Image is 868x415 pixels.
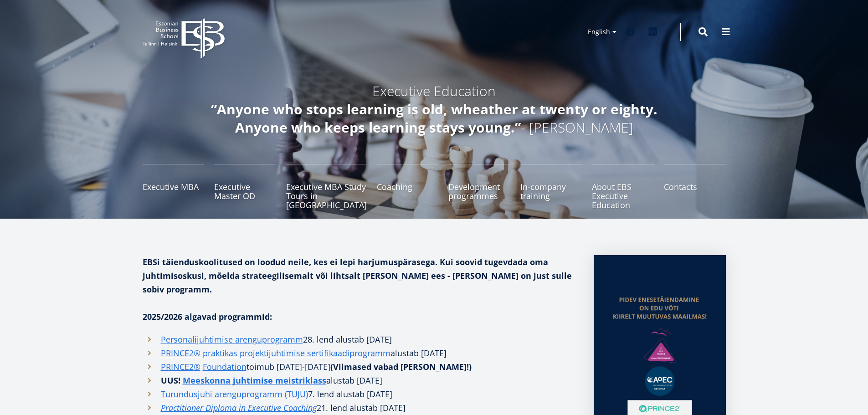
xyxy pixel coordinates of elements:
a: Executive Master OD [214,164,276,210]
a: ® [194,360,200,374]
a: Development programmes [448,164,510,210]
a: Coaching [377,164,439,210]
li: alustab [DATE] [143,346,575,360]
a: Turundusjuhi arenguprogramm (TUJU) [161,387,308,401]
h4: - [PERSON_NAME] [193,100,676,137]
a: Contacts [664,164,726,210]
strong: Meeskonna juhtimise meistriklass [183,375,326,386]
a: In-company training [520,164,582,210]
a: PRINCE2 [161,360,194,374]
strong: 2025/2026 algavad programmid: [143,311,272,322]
strong: UUS! [161,375,180,386]
li: . lend alustab [DATE] [143,401,575,415]
a: Meeskonna juhtimise meistriklass [183,374,326,387]
i: 21 [317,402,326,413]
strong: (Viimased vabad [PERSON_NAME]!) [330,361,472,372]
a: PRINCE2® praktikas projektijuhtimise sertifikaadiprogramm [161,346,390,360]
li: 7. lend alustab [DATE] [143,387,575,401]
a: Foundation [203,360,247,374]
a: Facebook [621,23,639,41]
a: Personalijuhtimise arenguprogramm [161,333,303,346]
a: Executive MBA [143,164,205,210]
h4: Executive Education [193,82,676,100]
li: 28. lend alustab [DATE] [143,333,575,346]
a: Practitioner Diploma in Executive Coaching [161,401,317,415]
li: toimub [DATE]-[DATE] [143,360,575,374]
a: About EBS Executive Education [592,164,654,210]
strong: EBSi täienduskoolitused on loodud neile, kes ei lepi harjumuspärasega. Kui soovid tugevdada oma j... [143,256,572,295]
a: Linkedin [644,23,662,41]
em: Practitioner Diploma in Executive Coaching [161,402,317,413]
li: alustab [DATE] [143,374,575,387]
a: Executive MBA Study Tours in [GEOGRAPHIC_DATA] [286,164,367,210]
em: “Anyone who stops learning is old, wheather at twenty or eighty. Anyone who keeps learning stays ... [211,100,657,137]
